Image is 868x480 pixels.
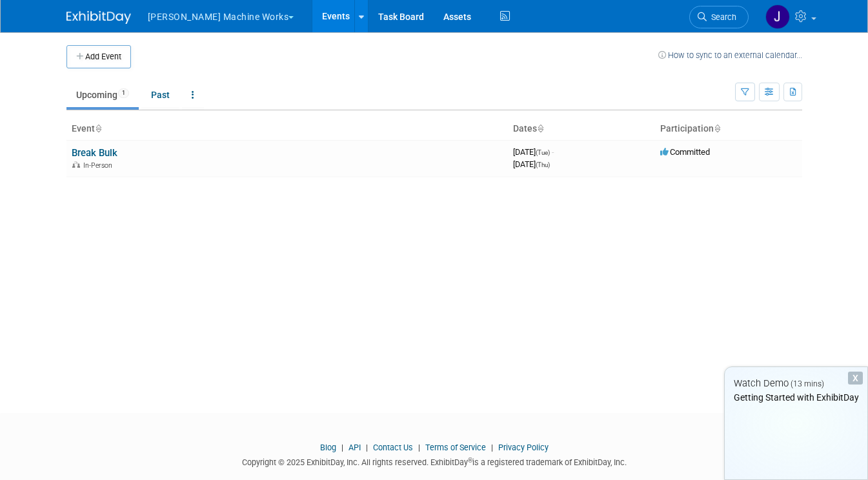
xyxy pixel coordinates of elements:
[537,123,543,134] a: Sort by Start Date
[725,391,867,404] div: Getting Started with ExhibitDay
[536,149,550,156] span: (Tue)
[714,123,720,134] a: Sort by Participation Type
[660,147,710,157] span: Committed
[363,443,371,452] span: |
[66,83,139,107] a: Upcoming1
[791,379,824,388] span: (13 mins)
[725,377,867,390] div: Watch Demo
[95,123,101,134] a: Sort by Event Name
[72,147,117,159] a: Break Bulk
[689,6,749,28] a: Search
[66,45,131,68] button: Add Event
[118,88,129,98] span: 1
[707,12,736,22] span: Search
[72,161,80,168] img: In-Person Event
[508,118,655,140] th: Dates
[513,159,550,169] span: [DATE]
[536,161,550,168] span: (Thu)
[658,50,802,60] a: How to sync to an external calendar...
[66,11,131,24] img: ExhibitDay
[320,443,336,452] a: Blog
[552,147,554,157] span: -
[498,443,549,452] a: Privacy Policy
[848,372,863,385] div: Dismiss
[488,443,496,452] span: |
[513,147,554,157] span: [DATE]
[373,443,413,452] a: Contact Us
[468,457,472,464] sup: ®
[141,83,179,107] a: Past
[66,118,508,140] th: Event
[415,443,423,452] span: |
[338,443,347,452] span: |
[655,118,802,140] th: Participation
[348,443,361,452] a: API
[765,5,790,29] img: Jordan Fleming
[83,161,116,170] span: In-Person
[425,443,486,452] a: Terms of Service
